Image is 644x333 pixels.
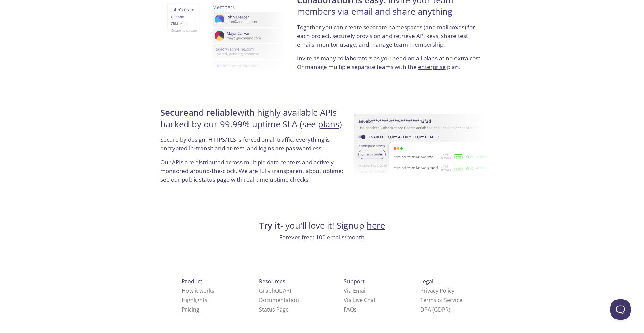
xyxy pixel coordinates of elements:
a: How it works [182,287,214,294]
h4: - you'll love it! Signup [158,220,486,231]
a: Highlights [182,296,207,304]
a: Via Live Chat [344,296,376,304]
a: Privacy Policy [420,287,454,294]
a: Documentation [259,296,299,304]
p: Together you can create separate namespaces (and mailboxes) for each project, securely provision ... [297,23,484,54]
p: Invite as many collaborators as you need on all plans at no extra cost. Or manage multiple separa... [297,54,484,71]
strong: Secure [160,107,189,118]
a: FAQ [344,306,357,313]
a: plans [318,118,339,130]
a: Via Email [344,287,367,294]
strong: reliable [206,107,237,118]
iframe: Help Scout Beacon - Open [610,299,631,320]
img: uptime [354,93,492,200]
span: Support [344,278,365,285]
span: Resources [259,278,285,285]
a: Status Page [259,306,289,313]
h4: and with highly available APIs backed by our 99.99% uptime SLA (see ) [160,107,347,136]
p: Secure by design: HTTPS/TLS is forced on all traffic, everything is encrypted in-transit and at-r... [160,135,347,158]
a: DPA (GDPR) [420,306,450,313]
p: Forever free: 100 emails/month [158,233,486,242]
a: status page [199,176,230,183]
a: here [367,220,385,231]
strong: Try it [259,220,280,231]
span: Legal [420,278,433,285]
p: Our APIs are distributed across multiple data centers and actively monitored around-the-clock. We... [160,158,347,189]
a: Terms of Service [420,296,462,304]
a: GraphQL API [259,287,291,294]
a: Pricing [182,306,199,313]
span: s [354,306,357,313]
span: Product [182,278,202,285]
a: enterprise [418,63,446,71]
